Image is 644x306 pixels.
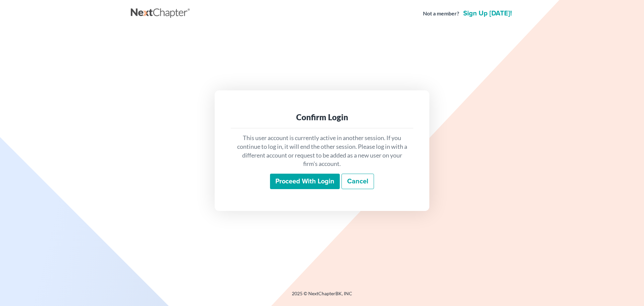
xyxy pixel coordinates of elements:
[462,10,513,17] a: Sign up [DATE]!
[423,10,459,17] strong: Not a member?
[341,174,374,189] a: Cancel
[270,174,340,189] input: Proceed with login
[236,112,408,123] div: Confirm Login
[131,290,513,302] div: 2025 © NextChapterBK, INC
[236,134,408,168] p: This user account is currently active in another session. If you continue to log in, it will end ...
